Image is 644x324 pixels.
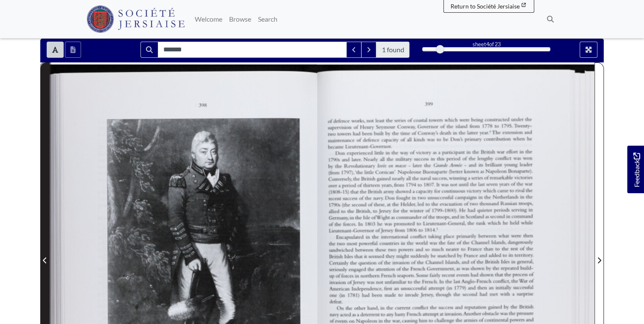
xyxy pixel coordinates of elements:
button: Open transcription window [65,42,81,58]
input: Search for [158,42,347,58]
a: Browse [226,11,255,28]
span: 4 [486,41,489,48]
span: 1 found [376,42,409,58]
button: Previous Match [346,42,361,58]
a: Would you like to provide feedback? [627,146,644,193]
a: Welcome [191,11,226,28]
button: Full screen mode [580,42,597,58]
button: Toggle text selection (Alt+T) [47,42,64,58]
button: Search [140,42,158,58]
a: Société Jersiaise logo [87,3,185,35]
img: Société Jersiaise [87,6,185,33]
div: sheet of 23 [422,40,550,48]
a: Search [255,11,281,28]
span: Feedback [631,153,641,187]
span: Return to Société Jersiaise [451,3,520,10]
button: Next Match [361,42,376,58]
